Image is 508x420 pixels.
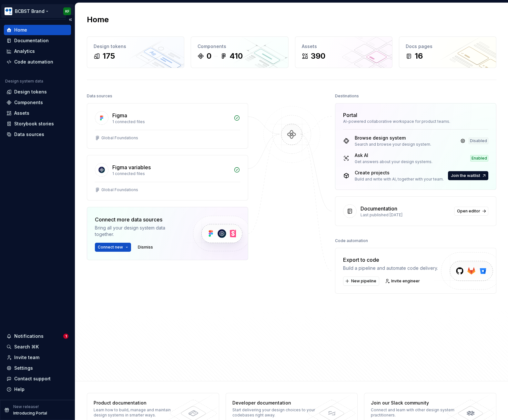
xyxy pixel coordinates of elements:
[4,46,71,56] a: Analytics
[87,92,112,101] div: Data sources
[355,159,432,164] div: Get answers about your design systems.
[14,376,51,382] div: Contact support
[65,9,69,14] div: KF
[355,177,444,182] div: Build and write with AI, together with your team.
[135,243,156,252] button: Dismiss
[448,171,488,180] button: Join the waitlist
[5,79,43,84] div: Design system data
[63,334,68,339] span: 1
[14,121,54,127] div: Storybook stories
[343,277,379,286] button: New pipeline
[361,205,397,212] div: Documentation
[98,245,123,250] span: Connect new
[469,138,488,144] div: Disabled
[4,363,71,373] a: Settings
[94,400,179,406] div: Product documentation
[1,4,74,18] button: BCBST BrandKF
[4,108,71,118] a: Assets
[14,59,53,65] div: Code automation
[138,245,153,250] span: Dismiss
[232,400,318,406] div: Developer documentation
[112,171,230,176] div: 1 connected files
[343,265,438,271] div: Build a pipeline and automate code delivery.
[335,92,359,101] div: Destinations
[355,142,431,147] div: Search and browse your design system.
[4,97,71,108] a: Components
[14,344,39,350] div: Search ⌘K
[399,36,496,68] a: Docs pages16
[4,25,71,35] a: Home
[112,112,127,119] div: Figma
[87,155,248,200] a: Figma variables1 connected filesGlobal Foundations
[454,207,488,216] a: Open editor
[302,43,386,50] div: Assets
[112,119,230,124] div: 1 connected files
[4,57,71,67] a: Code automation
[14,131,44,138] div: Data sources
[391,278,420,284] span: Invite engineer
[101,135,138,141] div: Global Foundations
[295,36,392,68] a: Assets390
[87,15,109,25] h2: Home
[14,333,44,339] div: Notifications
[207,51,211,61] div: 0
[112,163,151,171] div: Figma variables
[14,99,43,106] div: Components
[383,277,423,286] a: Invite engineer
[351,278,376,284] span: New pipeline
[232,407,318,418] div: Start delivering your design choices to your codebases right away.
[229,51,243,61] div: 410
[343,111,357,119] div: Portal
[4,331,71,341] button: Notifications1
[14,365,33,371] div: Settings
[4,119,71,129] a: Storybook stories
[4,35,71,46] a: Documentation
[355,152,432,159] div: Ask AI
[101,187,138,192] div: Global Foundations
[4,374,71,384] button: Contact support
[343,256,438,264] div: Export to code
[371,407,457,418] div: Connect and learn with other design system practitioners.
[5,7,12,15] img: b44e7a6b-69a5-43df-ae42-963d7259159b.png
[406,43,490,50] div: Docs pages
[14,27,27,33] div: Home
[103,51,115,61] div: 175
[4,342,71,352] button: Search ⌘K
[14,386,25,393] div: Help
[13,411,47,416] p: Introducing Portal
[4,384,71,395] button: Help
[311,51,325,61] div: 390
[13,404,39,409] p: New release!
[87,36,184,68] a: Design tokens175
[198,43,281,50] div: Components
[14,89,47,95] div: Design tokens
[94,43,178,50] div: Design tokens
[191,36,288,68] a: Components0410
[95,216,182,223] div: Connect more data sources
[4,129,71,140] a: Data sources
[355,135,431,141] div: Browse design system
[15,8,45,15] div: BCBST Brand
[66,15,75,24] button: Collapse sidebar
[87,103,248,149] a: Figma1 connected filesGlobal Foundations
[14,354,39,361] div: Invite team
[14,110,29,116] div: Assets
[95,225,182,238] div: Bring all your design system data together.
[335,236,368,245] div: Code automation
[355,170,444,176] div: Create projects
[361,212,450,218] div: Last published [DATE]
[14,48,35,54] div: Analytics
[343,119,488,124] div: AI-powered collaborative workspace for product teams.
[4,87,71,97] a: Design tokens
[94,407,179,418] div: Learn how to build, manage and maintain design systems in smarter ways.
[95,243,131,252] button: Connect new
[415,51,423,61] div: 16
[4,352,71,363] a: Invite team
[457,209,480,214] span: Open editor
[451,173,480,178] span: Join the waitlist
[14,37,49,44] div: Documentation
[371,400,457,406] div: Join our Slack community
[470,155,488,161] div: Enabled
